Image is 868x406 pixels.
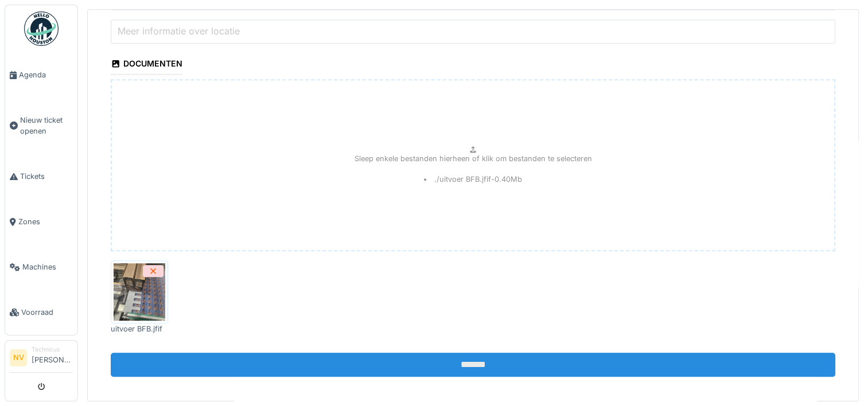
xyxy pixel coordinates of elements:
li: NV [10,349,27,366]
a: Nieuw ticket openen [5,97,77,154]
span: Tickets [20,171,73,182]
a: Zones [5,199,77,244]
img: Badge_color-CXgf-gQk.svg [24,11,59,46]
p: Sleep enkele bestanden hierheen of klik om bestanden te selecteren [355,153,592,164]
li: ./uitvoer BFB.jfif - 0.40 Mb [424,174,522,185]
div: Documenten [111,55,182,75]
div: Technicus [32,345,73,354]
span: Voorraad [21,307,73,318]
span: Machines [22,261,73,272]
img: cffugu2bwps0o6az54odjimxkv3n [114,263,165,321]
span: Agenda [19,69,73,80]
a: Tickets [5,154,77,199]
a: Agenda [5,52,77,97]
a: Machines [5,244,77,290]
span: Nieuw ticket openen [20,115,73,136]
label: Meer informatie over locatie [115,24,242,38]
div: uitvoer BFB.jfif [111,323,168,334]
span: Zones [18,216,73,227]
a: Voorraad [5,290,77,335]
a: NV Technicus[PERSON_NAME] [10,345,73,373]
li: [PERSON_NAME] [32,345,73,370]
